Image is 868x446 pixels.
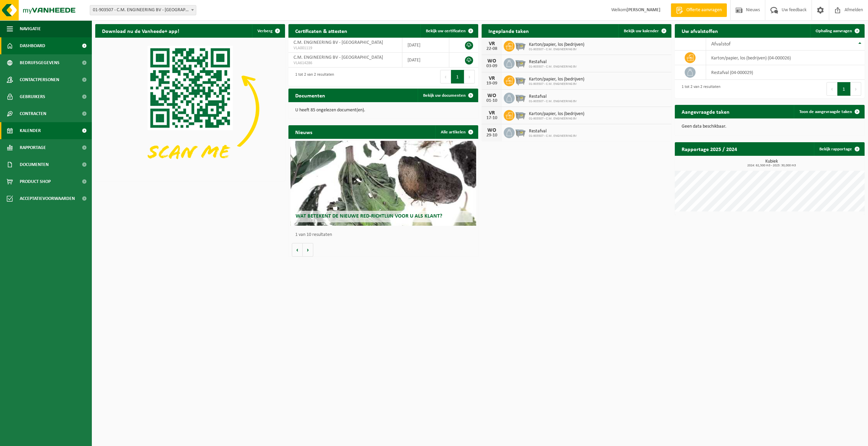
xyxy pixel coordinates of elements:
[288,89,332,102] h2: Documenten
[682,124,858,129] p: Geen data beschikbaar.
[20,105,46,122] span: Contracten
[678,164,865,167] span: 2024: 62,500 m3 - 2025: 30,000 m3
[294,40,383,45] span: C.M. ENGINEERING BV - [GEOGRAPHIC_DATA]
[827,82,837,96] button: Previous
[706,51,865,65] td: karton/papier, los (bedrijven) (04-000026)
[290,141,477,226] a: Wat betekent de nieuwe RED-richtlijn voor u als klant?
[485,81,499,86] div: 19-09
[20,20,41,37] span: Navigatie
[529,42,584,48] span: Karton/papier, los (bedrijven)
[529,117,584,121] span: 01-903507 - C.M. ENGINEERING BV
[515,57,526,69] img: WB-2500-GAL-GY-01
[252,24,284,38] button: Verberg
[482,24,536,37] h2: Ingeplande taken
[292,243,303,257] button: Vorige
[303,243,313,257] button: Volgende
[485,58,499,64] div: WO
[485,133,499,138] div: 29-10
[295,108,471,113] p: U heeft 85 ongelezen document(en).
[529,129,577,134] span: Restafval
[711,41,731,47] span: Afvalstof
[20,37,45,54] span: Dashboard
[20,71,59,88] span: Contactpersonen
[420,24,478,38] a: Bekijk uw certificaten
[675,142,744,155] h2: Rapportage 2025 / 2024
[799,110,852,114] span: Toon de aangevraagde taken
[20,88,45,105] span: Gebruikers
[292,69,334,84] div: 1 tot 2 van 2 resultaten
[529,65,577,69] span: 01-903507 - C.M. ENGINEERING BV
[20,190,75,207] span: Acceptatievoorwaarden
[288,24,354,37] h2: Certificaten & attesten
[671,3,727,17] a: Offerte aanvragen
[485,41,499,47] div: VR
[529,134,577,138] span: 01-903507 - C.M. ENGINEERING BV
[485,93,499,98] div: WO
[294,55,383,60] span: C.M. ENGINEERING BV - [GEOGRAPHIC_DATA]
[464,70,475,83] button: Next
[418,89,478,102] a: Bekijk uw documenten
[435,125,478,139] a: Alle artikelen
[95,38,285,180] img: Download de VHEPlus App
[485,98,499,103] div: 01-10
[529,77,584,82] span: Karton/papier, los (bedrijven)
[485,110,499,116] div: VR
[529,48,584,52] span: 01-903507 - C.M. ENGINEERING BV
[515,126,526,138] img: WB-2500-GAL-GY-01
[20,54,60,71] span: Bedrijfsgegevens
[810,24,864,38] a: Ophaling aanvragen
[675,24,725,37] h2: Uw afvalstoffen
[706,65,865,80] td: restafval (04-000029)
[529,59,577,65] span: Restafval
[20,173,51,190] span: Product Shop
[440,70,451,83] button: Previous
[816,29,852,33] span: Ophaling aanvragen
[529,99,577,104] span: 01-903507 - C.M. ENGINEERING BV
[515,92,526,103] img: WB-2500-GAL-GY-01
[20,139,46,156] span: Rapportage
[402,38,449,53] td: [DATE]
[485,128,499,133] div: WO
[851,82,861,96] button: Next
[294,60,397,66] span: VLA614286
[257,29,272,33] span: Verberg
[515,74,526,86] img: WB-2500-GAL-GY-01
[627,7,661,13] strong: [PERSON_NAME]
[485,116,499,120] div: 17-10
[451,70,464,83] button: 1
[794,105,864,118] a: Toon de aangevraagde taken
[529,82,584,86] span: 01-903507 - C.M. ENGINEERING BV
[837,82,851,96] button: 1
[288,125,319,138] h2: Nieuws
[423,93,466,98] span: Bekijk uw documenten
[294,45,397,51] span: VLA001119
[20,156,49,173] span: Documenten
[515,109,526,120] img: WB-2500-GAL-GY-01
[95,24,186,37] h2: Download nu de Vanheede+ app!
[485,47,499,51] div: 22-08
[814,142,864,156] a: Bekijk rapportage
[618,24,671,38] a: Bekijk uw kalender
[678,81,720,96] div: 1 tot 2 van 2 resultaten
[20,122,41,139] span: Kalender
[675,105,736,118] h2: Aangevraagde taken
[678,159,865,167] h3: Kubiek
[426,29,466,33] span: Bekijk uw certificaten
[529,111,584,117] span: Karton/papier, los (bedrijven)
[685,7,723,14] span: Offerte aanvragen
[485,76,499,81] div: VR
[529,94,577,99] span: Restafval
[402,53,449,68] td: [DATE]
[624,29,659,33] span: Bekijk uw kalender
[295,233,475,237] p: 1 van 10 resultaten
[296,213,442,219] span: Wat betekent de nieuwe RED-richtlijn voor u als klant?
[485,64,499,69] div: 03-09
[515,40,526,51] img: WB-2500-GAL-GY-01
[90,5,196,15] span: 01-903507 - C.M. ENGINEERING BV - WIELSBEKE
